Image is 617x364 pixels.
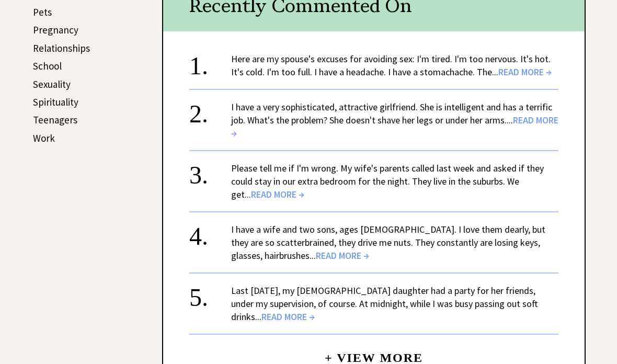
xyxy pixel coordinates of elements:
span: READ MORE → [316,249,369,261]
a: School [33,60,62,72]
div: 2. [189,100,231,120]
a: I have a very sophisticated, attractive girlfriend. She is intelligent and has a terrific job. Wh... [231,101,558,139]
div: 5. [189,284,231,303]
a: Pets [33,6,52,18]
a: Here are my spouse's excuses for avoiding sex: I'm tired. I'm too nervous. It's hot. It's cold. I... [231,53,552,78]
span: READ MORE → [231,114,558,139]
a: Sexuality [33,78,71,90]
a: Relationships [33,42,90,54]
span: READ MORE → [251,188,304,200]
a: Spirituality [33,96,78,108]
a: Please tell me if I'm wrong. My wife's parents called last week and asked if they could stay in o... [231,162,544,200]
div: 4. [189,223,231,242]
a: Pregnancy [33,24,78,36]
span: READ MORE → [261,311,315,323]
span: READ MORE → [498,66,552,78]
a: Teenagers [33,113,77,126]
div: 3. [189,162,231,181]
a: I have a wife and two sons, ages [DEMOGRAPHIC_DATA]. I love them dearly, but they are so scatterb... [231,223,545,261]
a: Last [DATE], my [DEMOGRAPHIC_DATA] daughter had a party for her friends, under my supervision, of... [231,285,538,323]
div: 1. [189,52,231,72]
a: Work [33,132,55,144]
